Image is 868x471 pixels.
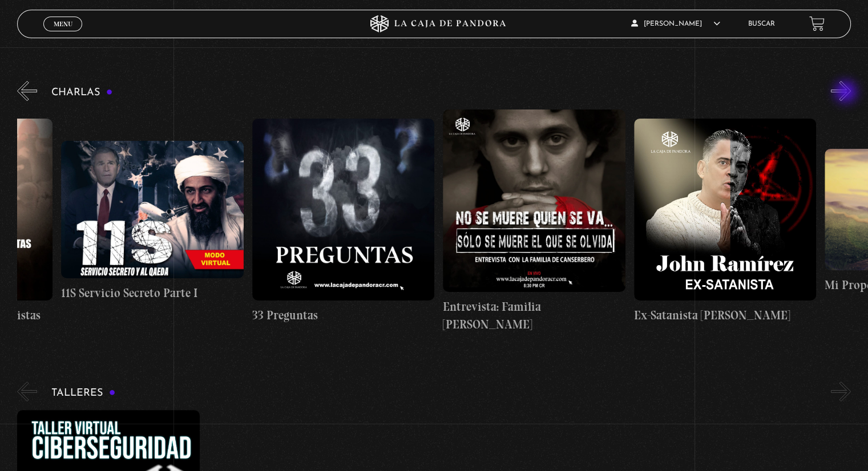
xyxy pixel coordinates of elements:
span: [PERSON_NAME] [631,21,720,27]
a: 11S Servicio Secreto Parte I [61,109,243,333]
a: View your shopping cart [809,16,825,31]
a: Entrevista: Familia [PERSON_NAME] [443,109,625,333]
h4: 11S Servicio Secreto Parte I [61,284,243,302]
button: Previous [17,81,37,101]
a: Ex-Satanista [PERSON_NAME] [634,109,816,333]
a: 33 Preguntas [252,109,434,333]
span: Cerrar [50,30,76,38]
h3: Charlas [51,87,112,98]
span: Menu [54,21,72,27]
button: Previous [17,381,37,401]
h4: Entrevista: Familia [PERSON_NAME] [443,298,625,334]
h4: Ex-Satanista [PERSON_NAME] [634,306,816,324]
button: Next [831,381,851,401]
button: Next [831,81,851,101]
h4: 33 Preguntas [252,306,434,324]
a: Buscar [748,21,775,27]
h3: Talleres [51,388,115,399]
